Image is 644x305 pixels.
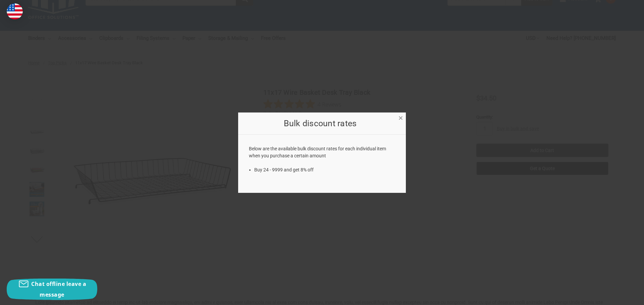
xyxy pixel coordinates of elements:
[31,280,86,298] span: Chat offline leave a message
[398,113,403,123] span: ×
[249,117,392,130] h2: Bulk discount rates
[397,114,404,121] a: Close
[7,3,23,19] img: duty and tax information for United States
[254,166,395,173] li: Buy 24 - 9999 and get 8% off
[7,279,97,300] button: Chat offline leave a message
[249,145,395,159] p: Below are the available bulk discount rates for each individual item when you purchase a certain ...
